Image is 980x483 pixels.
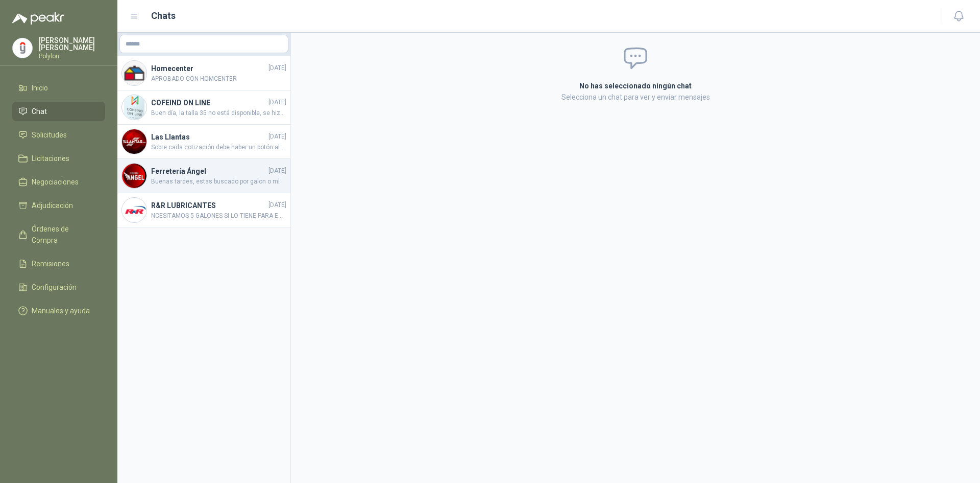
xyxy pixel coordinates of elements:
[12,254,105,273] a: Remisiones
[32,82,48,94] span: Inicio
[151,74,286,84] span: APROBADO CON HOMCENTER
[32,106,47,117] span: Chat
[268,166,286,176] span: [DATE]
[12,219,105,250] a: Órdenes de Compra
[122,95,146,120] img: Company Logo
[12,149,105,168] a: Licitaciones
[151,200,266,211] h4: R&R LUBRICANTES
[151,177,286,187] span: Buenas tardes, estas buscado por galon o ml
[32,305,90,316] span: Manuales y ayuda
[117,125,290,159] a: Company LogoLas Llantas[DATE]Sobre cada cotización debe haber un botón al final a la derecha de 3...
[12,172,105,192] a: Negociaciones
[117,56,290,90] a: Company LogoHomecenter[DATE]APROBADO CON HOMCENTER
[32,129,67,141] span: Solicitudes
[12,12,64,25] img: Logo peakr
[122,164,146,188] img: Company Logo
[13,38,32,58] img: Company Logo
[12,278,105,297] a: Configuración
[457,91,814,103] p: Selecciona un chat para ver y enviar mensajes
[32,153,69,164] span: Licitaciones
[12,125,105,145] a: Solicitudes
[268,98,286,107] span: [DATE]
[151,108,286,118] span: Buen día, la talla 35 no está disponible, se hizo la cotización por 2 tallas 36.
[32,282,77,293] span: Configuración
[268,200,286,210] span: [DATE]
[32,258,69,269] span: Remisiones
[151,63,266,74] h4: Homecenter
[39,37,105,51] p: [PERSON_NAME] [PERSON_NAME]
[32,176,79,188] span: Negociaciones
[32,200,73,211] span: Adjudicación
[12,102,105,121] a: Chat
[117,159,290,193] a: Company LogoFerretería Ángel[DATE]Buenas tardes, estas buscado por galon o ml
[151,166,266,177] h4: Ferretería Ángel
[151,9,176,23] h1: Chats
[12,78,105,98] a: Inicio
[151,97,266,108] h4: COFEIND ON LINE
[457,80,814,91] h2: No has seleccionado ningún chat
[122,129,146,154] img: Company Logo
[268,132,286,142] span: [DATE]
[32,223,95,246] span: Órdenes de Compra
[12,196,105,215] a: Adjudicación
[151,211,286,221] span: NCESITAMOS 5 GALONES SI LO TIENE PARA ENTREGA INMEDIATA
[151,143,286,152] span: Sobre cada cotización debe haber un botón al final a la derecha de 3 punticos. En ese botón está ...
[122,198,146,222] img: Company Logo
[117,193,290,227] a: Company LogoR&R LUBRICANTES[DATE]NCESITAMOS 5 GALONES SI LO TIENE PARA ENTREGA INMEDIATA
[122,61,146,85] img: Company Logo
[12,301,105,320] a: Manuales y ayuda
[151,131,266,143] h4: Las Llantas
[117,90,290,125] a: Company LogoCOFEIND ON LINE[DATE]Buen día, la talla 35 no está disponible, se hizo la cotización ...
[268,63,286,73] span: [DATE]
[39,53,105,59] p: Polylon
